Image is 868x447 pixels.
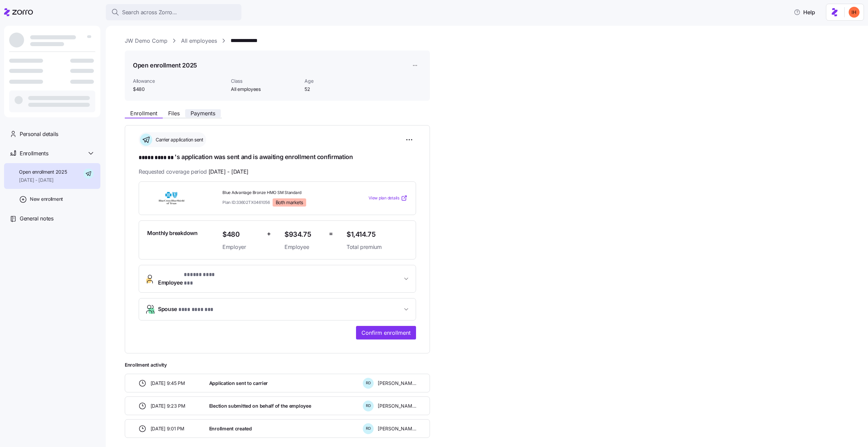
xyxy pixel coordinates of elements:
span: Enrollments [20,149,48,158]
h1: 's application was sent and is awaiting enrollment confirmation [139,153,416,162]
span: New enrollment [30,196,63,202]
span: Open enrollment 2025 [19,169,67,175]
span: R D [366,404,371,408]
button: Search across Zorro... [106,4,241,20]
span: = [329,229,333,239]
span: $1,414.75 [347,229,408,240]
span: General notes [20,214,54,223]
img: Blue Cross and Blue Shield of Texas [147,190,196,206]
span: Search across Zorro... [122,8,177,17]
span: Both markets [276,199,303,206]
span: All employees [231,86,299,93]
span: Election submitted on behalf of the employee [209,403,311,409]
span: Payments [191,111,215,116]
span: [PERSON_NAME] [378,425,416,432]
span: [DATE] - [DATE] [19,177,67,183]
button: Confirm enrollment [356,326,416,339]
span: Confirm enrollment [361,329,411,337]
span: Employer [222,243,261,251]
span: [DATE] 9:45 PM [151,380,185,387]
span: $480 [133,86,225,93]
span: [DATE] 9:01 PM [151,425,184,432]
span: Class [231,78,299,84]
span: $934.75 [284,229,323,240]
span: Requested coverage period [139,168,249,176]
span: Age [304,78,373,84]
span: R D [366,427,371,430]
span: Employee [284,243,323,251]
img: f3711480c2c985a33e19d88a07d4c111 [849,7,860,18]
span: Enrollment [130,111,157,116]
span: $480 [222,229,261,240]
span: Enrollment created [209,425,252,432]
span: Files [168,111,180,116]
span: Employee [158,271,223,287]
a: View plan details [369,195,408,201]
span: Help [794,8,815,16]
span: Personal details [20,130,58,138]
span: View plan details [369,195,399,201]
span: [PERSON_NAME] [378,380,416,387]
a: All employees [181,37,217,45]
span: Enrollment activity [125,362,430,368]
span: Monthly breakdown [147,229,198,237]
span: 52 [304,86,373,93]
span: Spouse [158,305,215,314]
button: Help [788,5,821,19]
span: R D [366,381,371,385]
span: Application sent to carrier [209,380,268,387]
span: Plan ID: 33602TX0461056 [222,199,270,205]
span: Allowance [133,78,225,84]
span: + [267,229,271,239]
span: Blue Advantage Bronze HMO SM Standard [222,190,341,196]
span: [PERSON_NAME] [378,403,416,409]
span: Total premium [347,243,408,251]
span: Carrier application sent [154,136,203,143]
span: [DATE] - [DATE] [209,168,249,176]
span: [DATE] 9:23 PM [151,403,185,409]
a: JW Demo Comp [125,37,167,45]
h1: Open enrollment 2025 [133,61,197,70]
